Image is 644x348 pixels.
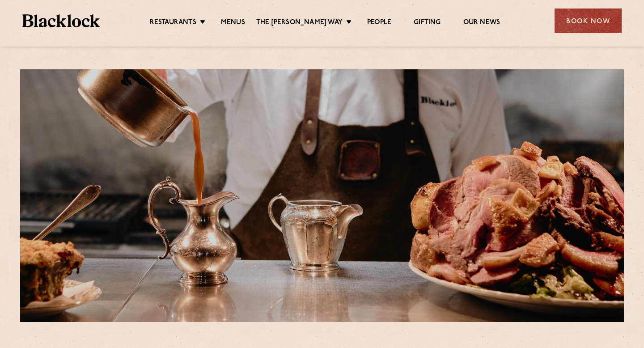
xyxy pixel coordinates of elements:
[150,18,196,28] a: Restaurants
[256,18,343,28] a: The [PERSON_NAME] Way
[414,18,441,28] a: Gifting
[22,14,100,27] img: BL_Textured_Logo-footer-cropped.svg
[221,18,245,28] a: Menus
[463,18,500,28] a: Our News
[367,18,391,28] a: People
[555,8,622,33] div: Book Now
